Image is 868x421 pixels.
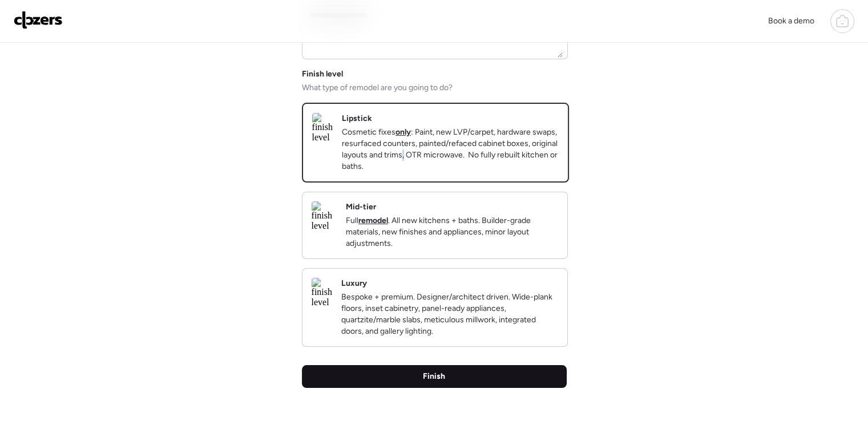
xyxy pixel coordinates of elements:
p: Bespoke + premium. Designer/architect driven. Wide-plank floors, inset cabinetry, panel-ready app... [341,292,558,337]
strong: only [395,127,411,137]
strong: remodel [358,216,388,225]
img: finish level [312,201,337,231]
img: finish level [312,113,333,143]
h2: Luxury [341,278,367,289]
h2: Lipstick [342,113,372,124]
img: finish level [312,278,332,307]
span: Finish [423,371,445,382]
span: Finish level [302,68,343,80]
p: Cosmetic fixes : Paint, new LVP/carpet, hardware swaps, resurfaced counters, painted/refaced cabi... [342,127,559,172]
h2: Mid-tier [346,201,376,213]
img: Logo [14,11,63,29]
span: Book a demo [768,16,814,26]
p: Full . All new kitchens + baths. Builder-grade materials, new finishes and appliances, minor layo... [346,215,558,249]
span: What type of remodel are you going to do? [302,82,453,94]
